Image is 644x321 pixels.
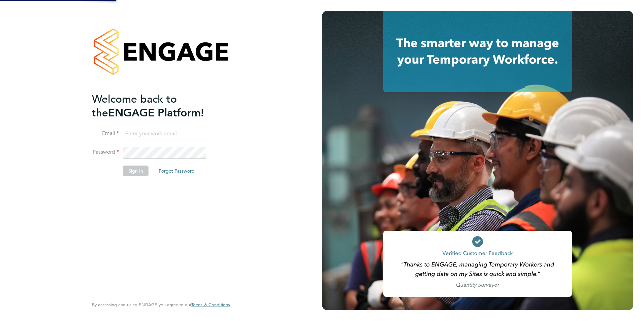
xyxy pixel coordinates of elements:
[92,130,119,137] label: Email
[92,302,230,308] span: By accessing and using ENGAGE you agree to our
[92,149,119,156] label: Password
[153,166,200,176] button: Forgot Password
[123,166,149,176] button: Sign In
[123,128,206,140] input: Enter your work email...
[92,92,223,120] h2: ENGAGE Platform!
[92,93,177,119] span: Welcome back to the
[191,302,230,308] a: Terms & Conditions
